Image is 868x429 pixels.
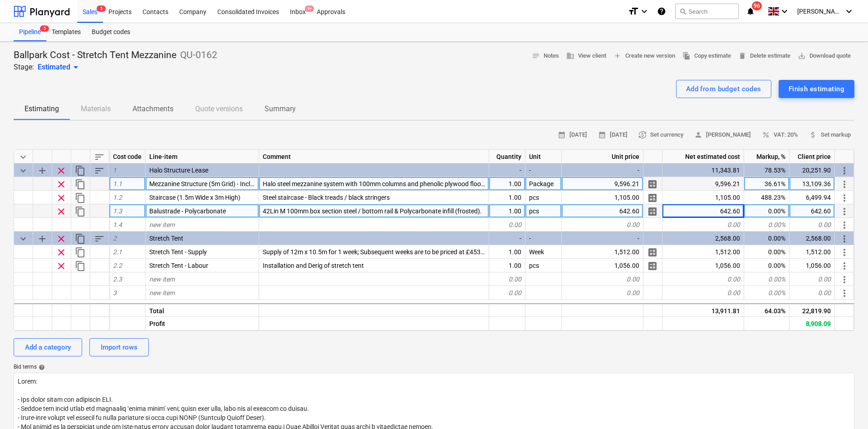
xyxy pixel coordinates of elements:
[662,177,744,191] div: 9,596.21
[18,233,29,244] span: Collapse category
[566,51,606,61] span: View client
[86,23,136,41] a: Budget codes
[738,51,790,61] span: Delete estimate
[752,1,762,10] span: 96
[839,247,850,258] span: More actions
[25,104,59,114] p: Estimating
[562,150,643,163] div: Unit price
[149,167,208,174] span: Halo Structure Lease
[647,179,658,190] span: Manage detailed breakdown for the row
[662,232,744,245] div: 2,568.00
[554,128,591,142] button: [DATE]
[259,150,489,163] div: Comment
[113,235,117,242] span: 2
[558,130,587,140] span: [DATE]
[56,192,67,203] span: Remove row
[839,274,850,285] span: More actions
[489,232,525,245] div: -
[744,272,790,286] div: 0.00%
[146,317,259,330] div: Profit
[75,179,86,190] span: Duplicate row
[794,49,854,63] button: Download quote
[662,245,744,259] div: 1,512.00
[779,6,790,17] i: keyboard_arrow_down
[305,5,314,12] span: 9+
[744,218,790,232] div: 0.00%
[37,364,45,370] span: help
[562,272,643,286] div: 0.00
[647,261,658,271] span: Manage detailed breakdown for the row
[562,163,643,177] div: -
[662,259,744,272] div: 1,056.00
[798,51,851,61] span: Download quote
[744,245,790,259] div: 0.00%
[790,259,835,272] div: 1,056.00
[489,204,525,218] div: 1.00
[823,385,868,429] div: Chat Widget
[758,128,802,142] button: VAT: 20%
[839,261,850,271] span: More actions
[639,6,650,17] i: keyboard_arrow_down
[744,232,790,245] div: 0.00%
[789,83,844,95] div: Finish estimating
[525,191,562,204] div: pcs
[839,179,850,190] span: More actions
[18,165,29,176] span: Collapse category
[638,131,647,139] span: currency_exchange
[25,341,71,353] div: Add a category
[563,49,610,63] button: View client
[613,52,622,60] span: add
[489,163,525,177] div: -
[56,233,67,244] span: Remove row
[798,52,806,60] span: save_alt
[662,303,744,317] div: 13,911.81
[113,207,122,215] span: 1.3
[489,286,525,300] div: 0.00
[525,245,562,259] div: Week
[263,262,364,269] span: Installation and Derig of stretch tent
[635,128,687,142] button: Set currency
[562,232,643,245] div: -
[790,150,835,163] div: Client price
[489,272,525,286] div: 0.00
[113,167,117,174] span: 1
[790,191,835,204] div: 6,499.94
[146,303,259,317] div: Total
[263,194,390,201] span: Steel staircase - Black treads / black stringers
[525,259,562,272] div: pcs
[97,5,106,12] span: 5
[790,303,835,317] div: 22,819.90
[14,23,46,41] div: Pipeline
[744,163,790,177] div: 78.53%
[562,204,643,218] div: 642.60
[686,83,761,95] div: Add from budget codes
[149,221,175,228] span: new item
[113,276,122,283] span: 2.3
[647,206,658,217] span: Manage detailed breakdown for the row
[662,218,744,232] div: 0.00
[809,131,817,139] span: attach_money
[56,247,67,258] span: Remove row
[675,4,739,19] button: Search
[132,104,173,114] p: Attachments
[562,177,643,191] div: 9,596.21
[46,23,86,41] div: Templates
[744,286,790,300] div: 0.00%
[744,204,790,218] div: 0.00%
[75,165,86,176] span: Duplicate category
[532,51,559,61] span: Notes
[744,177,790,191] div: 36.61%
[75,192,86,203] span: Duplicate row
[638,130,683,140] span: Set currency
[679,8,687,15] span: search
[682,51,731,61] span: Copy estimate
[532,52,540,60] span: notes
[805,128,854,142] button: Set markup
[109,150,146,163] div: Cost code
[149,262,208,269] span: Stretch Tent - Labour
[525,163,562,177] div: -
[525,204,562,218] div: pcs
[94,233,105,244] span: Sort rows within category
[263,207,482,215] span: 42Lin M 100mm box section steel / bottom rail & Polycarbonate infill (frosted).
